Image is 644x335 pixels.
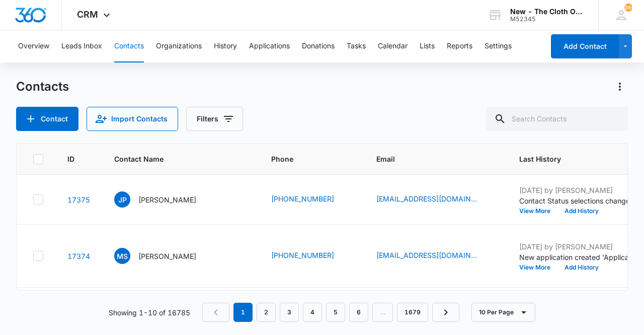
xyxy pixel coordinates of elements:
[138,194,196,205] p: [PERSON_NAME]
[376,154,480,164] span: Email
[376,250,477,260] a: [EMAIL_ADDRESS][DOMAIN_NAME]
[271,250,352,262] div: Phone - (572) 204-8762 - Select to Edit Field
[114,154,232,164] span: Contact Name
[249,30,290,62] button: Applications
[378,30,408,62] button: Calendar
[303,303,322,322] a: Page 4
[257,303,276,322] a: Page 2
[114,248,214,264] div: Contact Name - Myka Sederis - Select to Edit Field
[67,195,90,204] a: Navigate to contact details page for Joelisa Piters
[557,264,606,271] button: Add History
[557,208,606,214] button: Add History
[302,30,335,62] button: Donations
[349,303,368,322] a: Page 6
[271,250,334,260] a: [PHONE_NUMBER]
[18,30,49,62] button: Overview
[16,107,78,131] button: Add Contact
[551,34,619,58] button: Add Contact
[376,193,495,206] div: Email - kumimairinmike@gmail.com - Select to Edit Field
[77,9,98,20] span: CRM
[471,303,535,322] button: 10 Per Page
[624,4,632,12] div: notifications count
[376,250,495,262] div: Email - msederis91@gmail.com - Select to Edit Field
[114,191,214,208] div: Contact Name - Joelisa Piters - Select to Edit Field
[67,252,90,260] a: Navigate to contact details page for Myka Sederis
[397,303,428,322] a: Page 1679
[109,307,190,318] p: Showing 1-10 of 16785
[486,107,628,131] input: Search Contacts
[326,303,345,322] a: Page 5
[519,264,557,271] button: View More
[519,154,630,164] span: Last History
[114,191,130,208] span: JP
[233,303,253,322] em: 1
[156,30,202,62] button: Organizations
[376,193,477,204] a: [EMAIL_ADDRESS][DOMAIN_NAME]
[114,248,130,264] span: MS
[510,16,584,23] div: account id
[271,193,334,204] a: [PHONE_NUMBER]
[420,30,435,62] button: Lists
[447,30,472,62] button: Reports
[271,193,352,206] div: Phone - (409) 781-7668 - Select to Edit Field
[271,154,338,164] span: Phone
[138,251,196,261] p: [PERSON_NAME]
[485,30,512,62] button: Settings
[87,107,178,131] button: Import Contacts
[510,8,584,16] div: account name
[114,30,144,62] button: Contacts
[186,107,243,131] button: Filters
[16,79,69,94] h1: Contacts
[612,79,628,95] button: Actions
[347,30,366,62] button: Tasks
[214,30,237,62] button: History
[202,303,459,322] nav: Pagination
[432,303,459,322] a: Next Page
[280,303,299,322] a: Page 3
[61,30,102,62] button: Leads Inbox
[67,154,75,164] span: ID
[519,208,557,214] button: View More
[624,4,632,12] span: 350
